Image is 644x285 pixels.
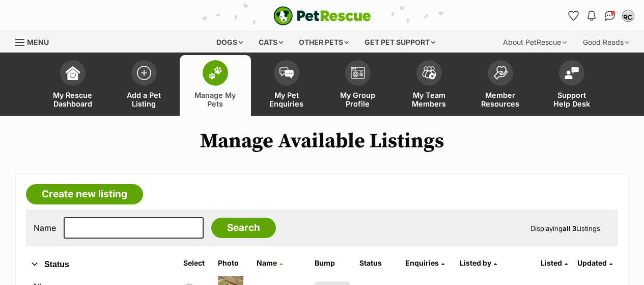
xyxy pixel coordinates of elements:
span: Updated [577,258,607,267]
div: Get pet support [357,32,442,53]
a: Manage My Pets [180,55,251,116]
a: My Rescue Dashboard [37,55,108,116]
a: Listed by [460,258,497,267]
span: Name [257,258,277,267]
a: Support Help Desk [536,55,607,116]
a: My Pet Enquiries [251,55,322,116]
a: Create new listing [26,184,143,204]
a: Conversations [602,8,618,24]
th: Status [355,255,400,271]
span: Displaying Listings [530,224,600,232]
span: Member Resources [478,91,523,108]
button: My account [620,8,636,24]
div: Other pets [292,32,356,53]
img: chat-41dd97257d64d25036548639549fe6c8038ab92f7586957e7f3b1b290dea8141.svg [605,11,615,21]
span: My Rescue Dashboard [50,91,96,108]
img: team-members-icon-5396bd8760b3fe7c0b43da4ab00e1e3bb1a5d9ba89233759b79545d2d3fc5d0d.svg [422,66,436,80]
a: PetRescue [273,6,371,25]
img: manage-my-pets-icon-02211641906a0b7f246fdf0571729dbe1e7629f14944591b6c1af311fb30b64b.svg [208,66,222,80]
span: Menu [27,38,49,46]
span: My Team Members [406,91,452,108]
ul: Account quick links [565,8,636,24]
strong: all 3 [563,224,576,232]
span: translation missing: en.admin.listings.index.attributes.enquiries [405,258,439,267]
th: Select [179,255,213,271]
a: Member Resources [465,55,536,116]
img: help-desk-icon-fdf02630f3aa405de69fd3d07c3f3aa587a6932b1a1747fa1d2bba05be0121f9.svg [565,67,579,79]
img: add-pet-listing-icon-0afa8454b4691262ce3f59096e99ab1cd57d4a30225e0717b998d2c9b9846f56.svg [137,66,151,80]
a: My Team Members [394,55,465,116]
a: Favourites [565,8,581,24]
img: logo-e224e6f780fb5917bec1dbf3a21bbac754714ae5b6737aabdf751b685950b380.svg [273,6,371,25]
span: Manage My Pets [192,91,238,108]
div: Cats [251,32,290,53]
span: Listed by [460,258,491,267]
span: Listed [541,258,562,267]
a: Menu [15,32,56,50]
label: Name [34,223,56,232]
a: Listed [541,258,568,267]
a: Add a Pet Listing [108,55,180,116]
span: Support Help Desk [549,91,595,108]
a: Name [257,258,283,267]
a: My Group Profile [322,55,394,116]
th: Bump [311,255,354,271]
div: About PetRescue [496,32,574,53]
img: group-profile-icon-3fa3cf56718a62981997c0bc7e787c4b2cf8bcc04b72c1350f741eb67cf2f40e.svg [351,67,365,79]
button: Status [26,258,168,271]
img: pet-enquiries-icon-7e3ad2cf08bfb03b45e93fb7055b45f3efa6380592205ae92323e6603595dc1f.svg [279,67,294,79]
div: Dogs [209,32,250,53]
img: notifications-46538b983faf8c2785f20acdc204bb7945ddae34d4c08c2a6579f10ce5e182be.svg [587,11,596,21]
th: Photo [214,255,252,271]
img: dashboard-icon-eb2f2d2d3e046f16d808141f083e7271f6b2e854fb5c12c21221c1fb7104beca.svg [66,66,80,80]
a: Enquiries [405,258,444,267]
img: member-resources-icon-8e73f808a243e03378d46382f2149f9095a855e16c252ad45f914b54edf8863c.svg [493,66,508,80]
button: Notifications [583,8,600,24]
div: Good Reads [576,32,636,53]
span: My Pet Enquiries [264,91,310,108]
span: My Group Profile [335,91,381,108]
img: Megan Gibbs profile pic [623,11,633,21]
input: Search [211,218,276,238]
span: Add a Pet Listing [121,91,167,108]
a: Updated [577,258,612,267]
